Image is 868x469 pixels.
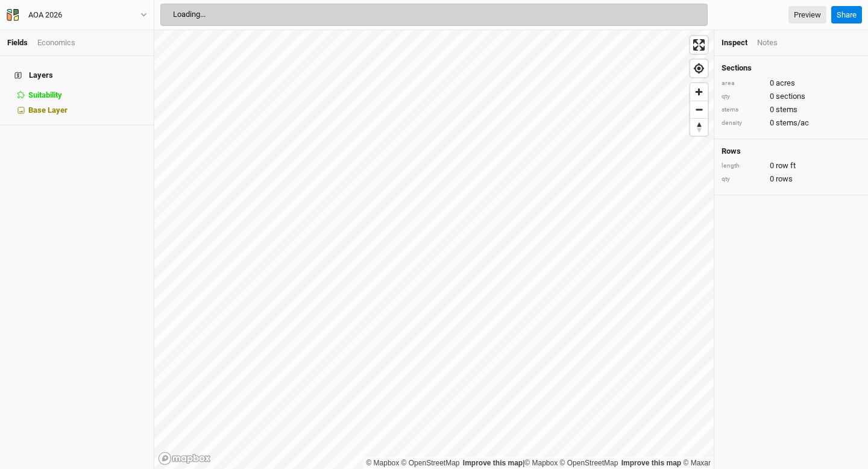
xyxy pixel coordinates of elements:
[401,459,460,467] a: OpenStreetMap
[776,104,797,115] span: stems
[690,119,708,136] span: Reset bearing to north
[722,175,764,184] div: qty
[722,160,861,171] div: 0
[722,91,861,102] div: 0
[776,78,795,89] span: acres
[173,10,206,19] span: Loading...
[722,78,861,89] div: 0
[722,92,764,101] div: qty
[154,30,714,469] canvas: Map
[722,146,861,156] h4: Rows
[463,459,523,467] a: Improve this map
[722,162,764,171] div: length
[158,452,211,465] a: Mapbox logo
[776,174,793,184] span: rows
[28,9,62,21] div: AOA 2026
[722,119,764,128] div: density
[831,6,862,24] button: Share
[776,118,809,128] span: stems/ac
[366,459,399,467] a: Mapbox
[690,36,708,54] button: Enter fullscreen
[28,90,146,100] div: Suitability
[690,101,708,118] button: Zoom out
[366,457,711,469] div: |
[722,79,764,88] div: area
[28,105,146,115] div: Base Layer
[690,101,708,118] span: Zoom out
[28,90,62,99] span: Suitability
[722,118,861,128] div: 0
[757,37,778,48] div: Notes
[722,37,747,48] div: Inspect
[722,104,861,115] div: 0
[776,91,805,102] span: sections
[690,60,708,77] button: Find my location
[560,459,618,467] a: OpenStreetMap
[7,63,146,87] h4: Layers
[28,105,68,115] span: Base Layer
[722,174,861,184] div: 0
[722,105,764,115] div: stems
[776,160,796,171] span: row ft
[690,118,708,136] button: Reset bearing to north
[788,6,826,24] a: Preview
[683,459,711,467] a: Maxar
[7,38,28,47] a: Fields
[690,83,708,101] button: Zoom in
[621,459,681,467] a: Improve this map
[722,63,861,73] h4: Sections
[524,459,558,467] a: Mapbox
[6,8,148,22] button: AOA 2026
[37,37,75,48] div: Economics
